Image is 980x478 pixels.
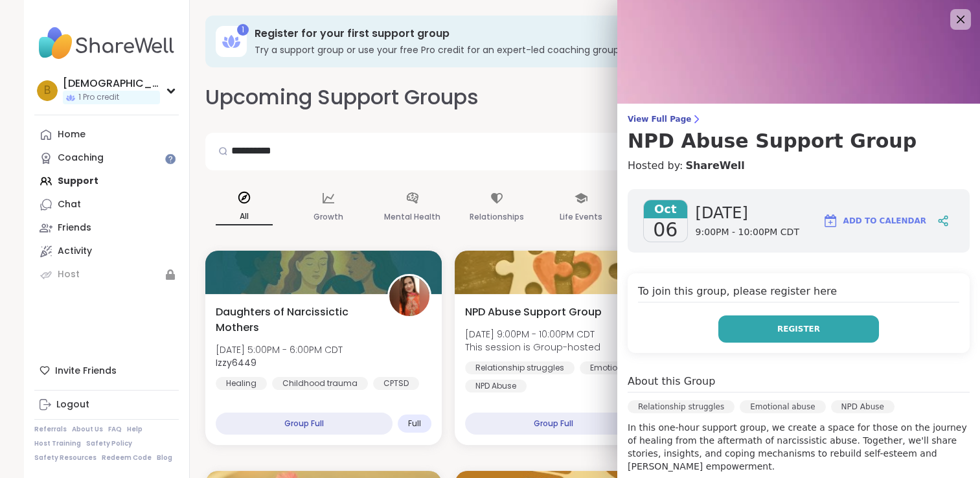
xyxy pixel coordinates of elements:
[58,245,92,258] div: Activity
[216,413,393,435] div: Group Full
[58,268,80,281] div: Host
[831,400,895,413] div: NPD Abuse
[34,425,67,434] a: Referrals
[638,284,959,302] h4: To join this group, please register here
[44,82,51,99] span: b
[628,158,970,174] h4: Hosted by:
[58,198,81,211] div: Chat
[465,341,600,354] span: This session is Group-hosted
[628,114,970,153] a: View Full PageNPD Abuse Support Group
[34,439,81,448] a: Host Training
[685,158,744,174] a: ShareWell
[777,323,820,335] span: Register
[644,200,687,218] span: Oct
[127,425,142,434] a: Help
[58,152,104,165] div: Coaching
[216,356,256,369] b: Izzy6449
[34,21,179,66] img: ShareWell Nav Logo
[389,276,429,316] img: Izzy6449
[58,128,85,141] div: Home
[34,240,179,263] a: Activity
[165,154,176,164] iframe: Spotlight
[628,400,735,413] div: Relationship struggles
[34,123,179,146] a: Home
[58,222,91,234] div: Friends
[628,374,715,389] h4: About this Group
[465,380,527,393] div: NPD Abuse
[817,205,932,236] button: Add to Calendar
[696,203,799,223] span: [DATE]
[205,83,479,112] h2: Upcoming Support Groups
[465,413,642,435] div: Group Full
[843,215,926,227] span: Add to Calendar
[653,218,678,242] span: 06
[560,209,602,225] p: Life Events
[628,130,970,153] h3: NPD Abuse Support Group
[718,315,879,343] button: Register
[740,400,825,413] div: Emotional abuse
[63,76,160,91] div: [DEMOGRAPHIC_DATA]
[408,418,421,429] span: Full
[465,328,600,341] span: [DATE] 9:00PM - 10:00PM CDT
[465,361,575,374] div: Relationship struggles
[108,425,122,434] a: FAQ
[272,377,368,390] div: Childhood trauma
[823,213,838,229] img: ShareWell Logomark
[72,425,103,434] a: About Us
[56,398,89,411] div: Logout
[216,343,343,356] span: [DATE] 5:00PM - 6:00PM CDT
[34,193,179,216] a: Chat
[255,27,923,41] h3: Register for your first support group
[237,24,249,36] div: 1
[313,209,343,225] p: Growth
[384,209,440,225] p: Mental Health
[34,393,179,416] a: Logout
[34,359,179,382] div: Invite Friends
[696,226,799,239] span: 9:00PM - 10:00PM CDT
[34,263,179,286] a: Host
[373,377,419,390] div: CPTSD
[470,209,524,225] p: Relationships
[34,216,179,240] a: Friends
[86,439,132,448] a: Safety Policy
[78,92,119,103] span: 1 Pro credit
[216,377,267,390] div: Healing
[580,361,668,374] div: Emotional abuse
[465,304,602,320] span: NPD Abuse Support Group
[628,114,970,124] span: View Full Page
[157,453,172,462] a: Blog
[34,146,179,170] a: Coaching
[102,453,152,462] a: Redeem Code
[34,453,97,462] a: Safety Resources
[255,43,923,56] h3: Try a support group or use your free Pro credit for an expert-led coaching group.
[216,304,373,336] span: Daughters of Narcissictic Mothers
[216,209,273,225] p: All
